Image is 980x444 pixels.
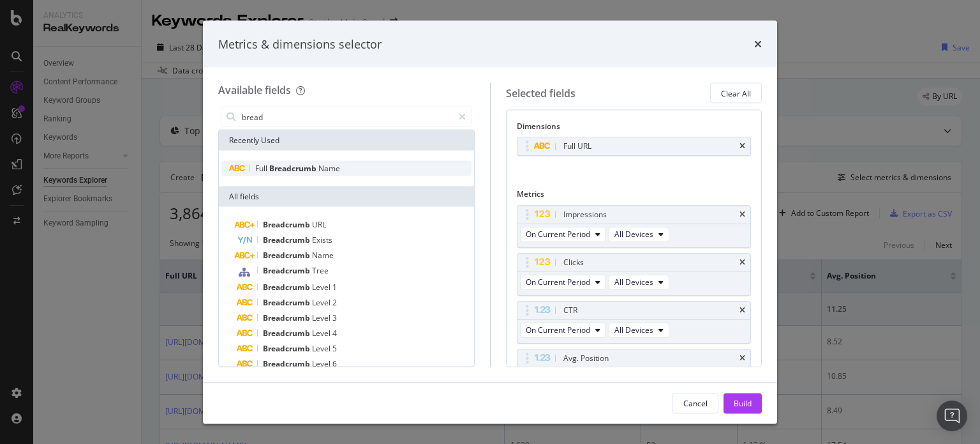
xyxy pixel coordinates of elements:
div: ClickstimesOn Current PeriodAll Devices [517,252,752,295]
button: All Devices [609,274,669,289]
span: Breadcrumb [263,358,312,369]
span: 4 [332,328,337,339]
div: times [739,354,745,362]
button: On Current Period [520,322,606,337]
span: Breadcrumb [269,163,318,174]
div: Metrics [517,188,752,204]
span: Full [255,163,269,174]
div: times [739,306,745,314]
span: Level [312,282,332,293]
span: Breadcrumb [263,312,312,323]
span: URL [312,219,326,230]
span: Breadcrumb [263,234,312,245]
div: Clicks [563,256,584,268]
span: On Current Period [526,277,590,287]
div: times [739,210,745,218]
span: Breadcrumb [263,265,312,276]
span: Breadcrumb [263,250,312,261]
span: Level [312,328,332,339]
div: Full URL [563,140,591,153]
div: Selected fields [506,86,575,100]
span: 2 [332,297,337,308]
div: Open Intercom Messenger [937,401,967,431]
span: 6 [332,358,337,369]
span: Exists [312,234,332,245]
button: Build [724,393,762,413]
span: All Devices [614,229,653,240]
div: Available fields [218,83,291,97]
div: All fields [219,187,474,207]
span: 1 [332,282,337,293]
span: Breadcrumb [263,282,312,293]
div: Impressions [563,208,607,220]
span: Level [312,343,332,354]
button: On Current Period [520,274,606,289]
div: CTR [563,303,577,316]
span: On Current Period [526,229,590,240]
span: Level [312,312,332,323]
span: 3 [332,312,337,323]
button: All Devices [609,322,669,337]
span: 5 [332,343,337,354]
span: Name [318,163,340,174]
span: All Devices [614,325,653,335]
div: times [739,142,745,150]
div: Clear All [721,88,751,98]
button: Clear All [710,83,762,103]
span: Tree [312,265,329,276]
div: modal [203,20,777,424]
span: Breadcrumb [263,219,312,230]
span: On Current Period [526,325,590,335]
span: Breadcrumb [263,328,312,339]
button: On Current Period [520,226,606,241]
input: Search by field name [241,107,453,126]
button: Cancel [672,393,718,413]
span: Breadcrumb [263,343,312,354]
div: Recently Used [219,130,474,151]
div: ImpressionstimesOn Current PeriodAll Devices [517,204,752,247]
div: Cancel [683,397,708,408]
button: All Devices [609,226,669,241]
div: times [739,258,745,266]
span: Level [312,297,332,308]
div: CTRtimesOn Current PeriodAll Devices [517,300,752,343]
div: times [754,36,762,52]
span: Name [312,250,334,261]
span: Level [312,358,332,369]
div: Avg. PositiontimesOn Current PeriodAll Devices [517,348,752,391]
div: Avg. Position [563,351,609,364]
div: Dimensions [517,121,752,137]
div: Build [734,397,752,408]
div: Metrics & dimensions selector [218,36,382,52]
span: Breadcrumb [263,297,312,308]
div: Full URLtimes [517,137,752,156]
span: All Devices [614,277,653,287]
